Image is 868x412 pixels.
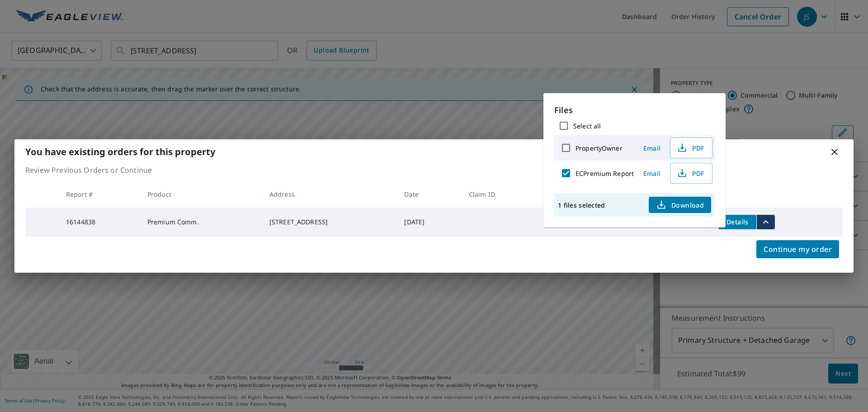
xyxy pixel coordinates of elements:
[641,169,663,178] span: Email
[397,181,461,208] th: Date
[140,181,262,208] th: Product
[25,165,843,175] p: Review Previous Orders or Continue
[397,208,461,237] td: [DATE]
[649,197,711,213] button: Download
[25,146,215,158] b: You have existing orders for this property
[756,240,839,258] button: Continue my order
[140,208,262,237] td: Premium Comm.
[59,208,140,237] td: 16144838
[537,208,610,237] td: Regular
[576,169,634,178] label: ECPremium Report
[670,163,712,184] button: PDF
[537,181,610,208] th: Delivery
[718,215,756,229] button: detailsBtn-16144838
[262,181,397,208] th: Address
[676,168,705,179] span: PDF
[269,218,390,227] div: [STREET_ADDRESS]
[764,243,832,256] span: Continue my order
[756,215,775,229] button: filesDropdownBtn-16144838
[676,142,705,153] span: PDF
[554,104,715,116] p: Files
[724,218,751,226] span: Details
[59,181,140,208] th: Report #
[637,141,666,155] button: Email
[576,144,623,152] label: PropertyOwner
[670,137,712,158] button: PDF
[558,201,605,209] p: 1 files selected
[573,122,601,130] label: Select all
[656,199,704,210] span: Download
[637,166,666,180] button: Email
[462,181,537,208] th: Claim ID
[641,144,663,152] span: Email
